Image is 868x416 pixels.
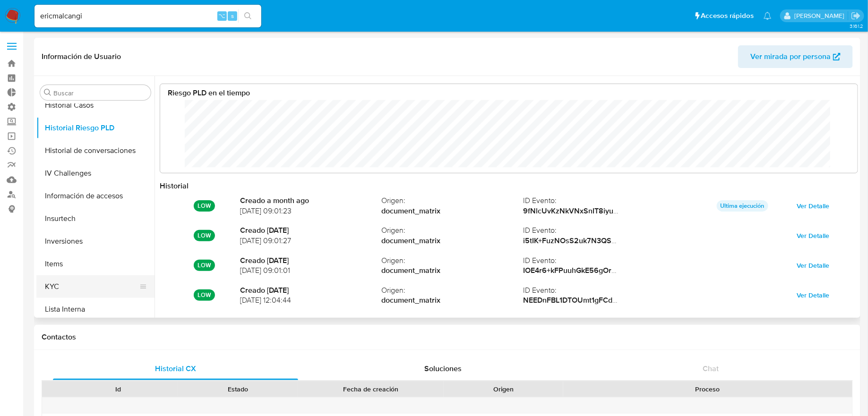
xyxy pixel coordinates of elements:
button: Información de accesos [36,185,155,207]
span: Ver Detalle [797,199,830,212]
a: Salir [851,11,861,21]
p: Ultima ejecución [717,200,768,212]
div: Fecha de creación [304,384,437,394]
span: Ver mirada por persona [750,45,831,68]
span: Ver Detalle [797,229,830,242]
button: Buscar [44,89,52,96]
h1: Información de Usuario [42,52,121,61]
strong: document_matrix [381,295,523,306]
p: eric.malcangi@mercadolibre.com [794,11,848,20]
p: LOW [194,230,215,241]
button: Items [36,253,155,275]
div: Estado [185,384,291,394]
span: ID Evento : [523,285,665,296]
strong: Creado [DATE] [240,255,382,266]
span: Historial CX [155,363,196,374]
div: Origen [450,384,557,394]
button: Ver Detalle [791,258,836,273]
div: Proceso [570,384,846,394]
button: Ver Detalle [791,198,836,213]
span: [DATE] 09:01:23 [240,206,382,216]
span: ID Evento : [523,225,665,236]
strong: document_matrix [381,236,523,246]
span: ID Evento : [523,195,665,206]
button: Ver mirada por persona [738,45,853,68]
button: Inversiones [36,230,155,253]
span: Ver Detalle [797,289,830,302]
h1: Contactos [42,332,853,342]
button: Historial Riesgo PLD [36,117,155,139]
button: Lista Interna [36,298,155,321]
span: ⌥ [218,11,225,20]
button: Historial de conversaciones [36,139,155,162]
a: Notificaciones [764,12,772,20]
p: LOW [194,200,215,212]
strong: Creado a month ago [240,195,382,206]
span: Soluciones [424,363,462,374]
input: Buscar usuario o caso... [34,10,261,22]
button: KYC [36,275,147,298]
input: Buscar [53,89,147,97]
p: LOW [194,289,215,301]
span: Ver Detalle [797,259,830,272]
button: search-icon [238,9,258,23]
button: IV Challenges [36,162,155,185]
span: [DATE] 09:01:01 [240,265,382,276]
button: Ver Detalle [791,228,836,243]
strong: Riesgo PLD en el tiempo [168,87,250,98]
strong: document_matrix [381,265,523,276]
span: Origen : [381,255,523,266]
div: Id [65,384,172,394]
button: Historial Casos [36,94,155,117]
span: [DATE] 09:01:27 [240,236,382,246]
strong: document_matrix [381,206,523,216]
span: Origen : [381,195,523,206]
span: Origen : [381,225,523,236]
strong: Creado [DATE] [240,285,382,296]
strong: Historial [160,180,189,191]
button: Ver Detalle [791,288,836,303]
strong: Creado [DATE] [240,225,382,236]
span: s [231,11,234,20]
span: Origen : [381,285,523,296]
span: [DATE] 12:04:44 [240,295,382,306]
span: Accesos rápidos [701,11,754,21]
p: LOW [194,260,215,271]
span: Chat [703,363,719,374]
button: Insurtech [36,207,155,230]
span: ID Evento : [523,255,665,266]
